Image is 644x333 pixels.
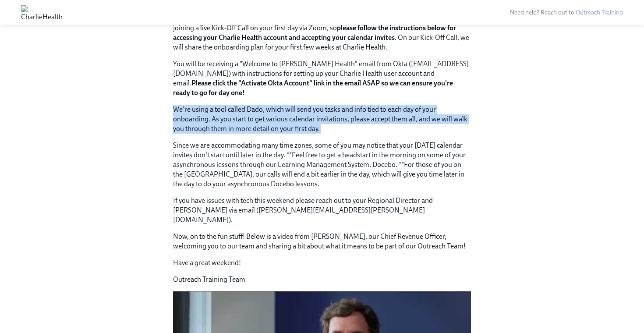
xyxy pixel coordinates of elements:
[21,5,63,19] img: CharlieHealth
[173,141,471,189] p: Since we are accommodating many time zones, some of you may notice that your [DATE] calendar invi...
[173,24,456,42] strong: please follow the instructions below for accessing your Charlie Health account and accepting your...
[173,14,471,52] p: This email is intended to give you some helpful information as you prepare for next week. You wil...
[510,9,623,16] span: Need help? Reach out to
[173,105,471,134] p: We're using a tool called Dado, which will send you tasks and info tied to each day of your onboa...
[576,9,623,16] a: Outreach Training
[173,275,471,284] p: Outreach Training Team
[173,232,471,251] p: Now, on to the fun stuff! Below is a video from [PERSON_NAME], our Chief Revenue Officer, welcomi...
[173,196,471,225] p: If you have issues with tech this weekend please reach out to your Regional Director and [PERSON_...
[173,79,453,97] strong: Please click the "Activate Okta Account" link in the email ASAP so we can ensure you're ready to ...
[173,59,471,98] p: You will be receiving a "Welcome to [PERSON_NAME] Health" email from Okta ([EMAIL_ADDRESS][DOMAIN...
[173,258,471,268] p: Have a great weekend!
